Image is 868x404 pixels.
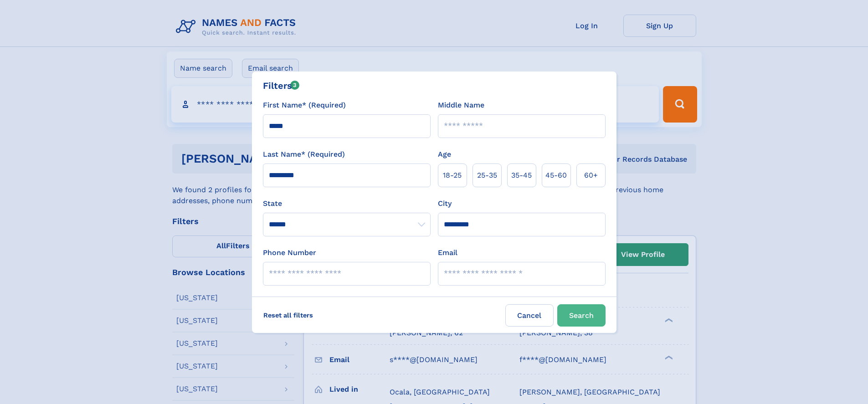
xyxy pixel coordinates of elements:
label: Cancel [505,304,554,327]
label: City [438,198,452,209]
span: 45‑60 [545,170,567,181]
div: Filters [263,79,300,92]
span: 35‑45 [511,170,532,181]
label: First Name* (Required) [263,100,346,111]
label: Last Name* (Required) [263,149,345,160]
label: Middle Name [438,100,484,111]
label: Age [438,149,451,160]
span: 60+ [584,170,598,181]
button: Search [557,304,606,327]
label: Reset all filters [257,304,319,326]
label: State [263,198,431,209]
span: 25‑35 [477,170,497,181]
label: Email [438,247,457,258]
span: 18‑25 [443,170,462,181]
label: Phone Number [263,247,316,258]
